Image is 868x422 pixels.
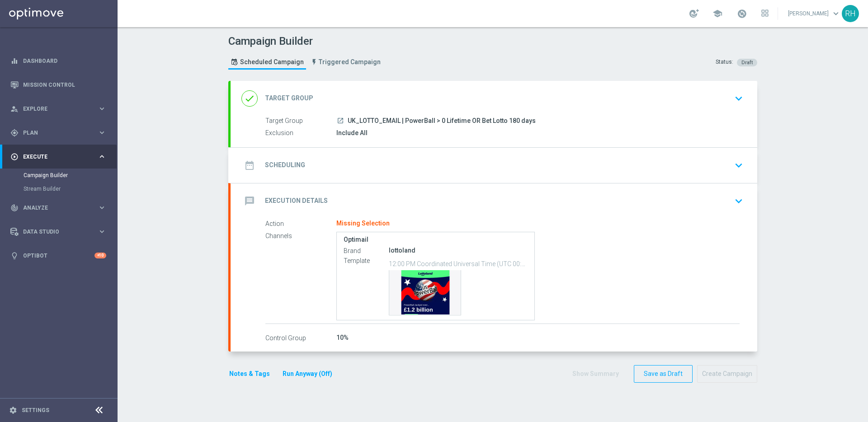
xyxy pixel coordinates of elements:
div: Dashboard [10,49,106,73]
a: Campaign Builder [24,172,94,179]
button: Notes & Tags [228,368,271,380]
a: Dashboard [23,49,106,73]
button: lightbulb Optibot +10 [10,252,107,259]
a: Triggered Campaign [308,55,383,70]
span: Plan [23,130,98,136]
a: Settings [22,408,49,413]
span: keyboard_arrow_down [831,9,841,19]
button: gps_fixed Plan keyboard_arrow_right [10,129,107,136]
i: keyboard_arrow_right [98,227,106,236]
a: Stream Builder [24,185,94,192]
div: 10% [336,333,740,342]
button: person_search Explore keyboard_arrow_right [10,105,107,113]
div: Include All [336,128,740,137]
span: school [712,9,722,19]
i: equalizer [10,57,19,65]
span: Analyze [23,205,98,211]
h1: Campaign Builder [228,35,385,48]
button: Save as Draft [634,365,693,383]
i: track_changes [10,204,19,212]
div: Campaign Builder [24,169,117,182]
div: Analyze [10,204,98,212]
span: UK_LOTTO_EMAIL | PowerBall > 0 Lifetime OR Bet Lotto 180 days [348,117,536,125]
label: Control Group [265,333,336,342]
i: gps_fixed [10,129,19,137]
i: keyboard_arrow_right [98,128,106,137]
div: Explore [10,105,98,113]
button: Run Anyway (Off) [282,368,333,380]
i: settings [9,406,17,414]
label: Action [265,220,336,228]
div: RH [842,5,859,22]
a: Optibot [23,244,94,267]
div: Optibot [10,244,106,267]
span: Scheduled Campaign [240,58,304,66]
button: Data Studio keyboard_arrow_right [10,228,107,235]
span: Data Studio [23,229,98,234]
div: Stream Builder [24,182,117,196]
a: Scheduled Campaign [228,55,306,70]
button: Mission Control [10,81,107,89]
label: Exclusion [265,129,336,137]
colored-tag: Draft [737,58,757,66]
button: Create Campaign [697,365,757,383]
div: Data Studio [10,228,98,236]
label: Optimail [344,236,528,244]
button: equalizer Dashboard [10,57,107,65]
label: Template [344,256,389,264]
div: Execute [10,153,98,161]
i: keyboard_arrow_right [98,152,106,161]
div: Missing Selection [336,220,390,228]
a: Mission Control [23,73,106,97]
p: 12:00 PM Coordinated Universal Time (UTC 00:00) [389,258,528,267]
i: launch [337,117,344,124]
i: person_search [10,105,19,113]
span: Execute [23,154,98,159]
div: lottoland [389,245,528,254]
i: keyboard_arrow_right [98,104,106,113]
label: Brand [344,246,389,254]
i: lightbulb [10,252,19,260]
div: Plan [10,129,98,137]
span: Draft [741,60,753,66]
i: play_circle_outline [10,153,19,161]
button: play_circle_outline Execute keyboard_arrow_right [10,153,107,160]
button: track_changes Analyze keyboard_arrow_right [10,204,107,211]
label: Channels [265,232,336,240]
div: +10 [94,253,106,258]
div: Mission Control [10,73,106,97]
label: Target Group [265,117,336,125]
a: [PERSON_NAME]keyboard_arrow_down [787,7,842,20]
span: Explore [23,106,98,112]
div: Status: [716,58,733,66]
span: Triggered Campaign [319,58,381,66]
i: keyboard_arrow_right [98,203,106,212]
